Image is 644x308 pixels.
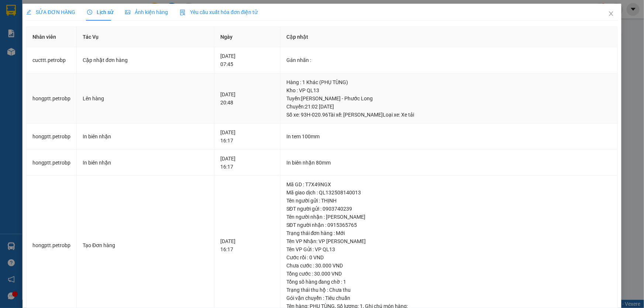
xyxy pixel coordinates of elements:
[601,4,621,24] button: Close
[286,94,612,119] div: Tuyến : [PERSON_NAME] - Phước Long Chuyến: 21:02 [DATE] Số xe: 93H-020.96 Tài xế: [PERSON_NAME] ...
[125,9,168,15] span: Ảnh kiện hàng
[286,262,612,270] div: Chưa cước : 30.000 VND
[286,180,612,188] div: Mã GD : T7X49NGX
[220,155,274,171] div: [DATE] 16:17
[220,237,274,253] div: [DATE] 16:17
[286,159,612,167] div: In biên nhận 80mm
[220,128,274,145] div: [DATE] 16:17
[286,237,612,245] div: Tên VP Nhận: VP [PERSON_NAME]
[26,10,31,15] span: edit
[286,78,612,86] div: Hàng : 1 Khác (PHỤ TÙNG)
[83,94,208,103] div: Lên hàng
[286,213,612,221] div: Tên người nhận : [PERSON_NAME]
[286,205,612,213] div: SĐT người gửi : 0903740239
[26,9,75,15] span: SỬA ĐƠN HÀNG
[27,124,77,150] td: hongptt.petrobp
[286,294,612,302] div: Gói vận chuyển : Tiêu chuẩn
[286,229,612,237] div: Trạng thái đơn hàng : Mới
[83,132,208,141] div: In biên nhận
[608,11,614,17] span: close
[286,188,612,197] div: Mã giao dịch : QL132508140013
[27,73,77,124] td: hongptt.petrobp
[125,10,130,15] span: picture
[214,27,280,47] th: Ngày
[83,56,208,64] div: Cập nhật đơn hàng
[286,253,612,262] div: Cước rồi : 0 VND
[286,197,612,205] div: Tên người gửi : THỊNH
[286,132,612,141] div: In tem 100mm
[180,9,258,15] span: Yêu cầu xuất hóa đơn điện tử
[286,270,612,278] div: Tổng cước : 30.000 VND
[27,27,77,47] th: Nhân viên
[280,27,618,47] th: Cập nhật
[220,52,274,68] div: [DATE] 07:45
[286,278,612,286] div: Tổng số hàng đang chờ : 1
[27,150,77,176] td: hongptt.petrobp
[180,10,186,15] img: icon
[87,9,113,15] span: Lịch sử
[220,90,274,107] div: [DATE] 20:48
[286,56,612,64] div: Gán nhãn :
[27,47,77,73] td: cucttt.petrobp
[83,241,208,249] div: Tạo Đơn hàng
[286,245,612,253] div: Tên VP Gửi : VP QL13
[286,221,612,229] div: SĐT người nhận : 0915365765
[77,27,214,47] th: Tác Vụ
[87,10,92,15] span: clock-circle
[83,159,208,167] div: In biên nhận
[286,86,612,94] div: Kho : VP QL13
[286,286,612,294] div: Trạng thái thu hộ : Chưa thu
